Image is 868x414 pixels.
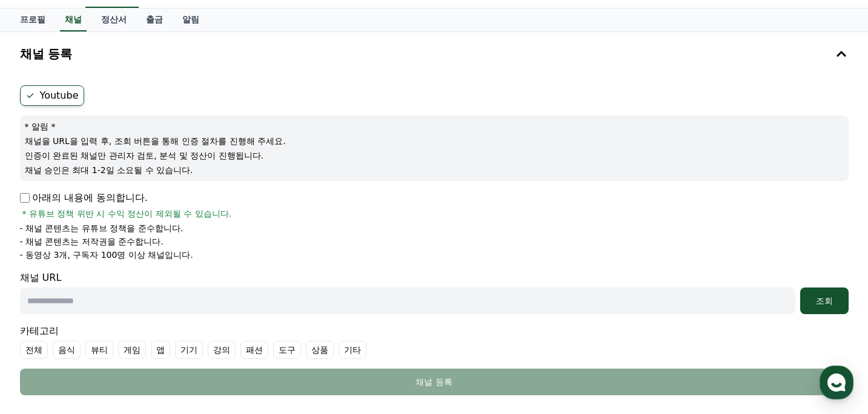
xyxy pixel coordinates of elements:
div: 카테고리 [20,324,849,359]
button: 채널 등록 [20,369,849,395]
label: 기타 [339,341,366,359]
label: 도구 [273,341,301,359]
a: 홈 [4,314,80,344]
a: 대화 [80,314,156,344]
p: 채널 승인은 최대 1-2일 소요될 수 있습니다. [25,164,844,176]
label: 전체 [20,341,48,359]
label: 기기 [175,341,203,359]
a: 설정 [156,314,233,344]
button: 조회 [800,287,849,314]
p: - 동영상 3개, 구독자 100명 이상 채널입니다. [20,249,193,261]
div: 조회 [805,295,844,307]
div: 채널 URL [20,271,849,314]
p: - 채널 콘텐츠는 저작권을 준수합니다. [20,235,164,248]
label: 게임 [118,341,146,359]
button: 채널 등록 [15,37,853,71]
p: 아래의 내용에 동의합니다. [20,191,148,205]
label: 뷰티 [85,341,113,359]
label: 앱 [151,341,170,359]
p: 채널을 URL을 입력 후, 조회 버튼을 통해 인증 절차를 진행해 주세요. [25,135,844,147]
p: 인증이 완료된 채널만 관리자 검토, 분석 및 정산이 진행됩니다. [25,149,844,162]
h4: 채널 등록 [20,47,73,61]
label: 강의 [208,341,236,359]
span: 설정 [187,332,202,341]
label: 음식 [53,341,81,359]
p: - 채널 콘텐츠는 유튜브 정책을 준수합니다. [20,222,184,234]
div: 채널 등록 [44,376,824,388]
span: * 유튜브 정책 위반 시 수익 정산이 제외될 수 있습니다. [22,208,232,220]
a: 프로필 [10,8,55,31]
a: 알림 [173,8,209,31]
span: 홈 [38,332,45,341]
label: Youtube [20,85,84,106]
label: 패션 [240,341,268,359]
a: 출금 [136,8,173,31]
a: 정산서 [91,8,136,31]
a: 채널 [60,8,87,31]
span: 대화 [111,332,125,342]
label: 상품 [306,341,334,359]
